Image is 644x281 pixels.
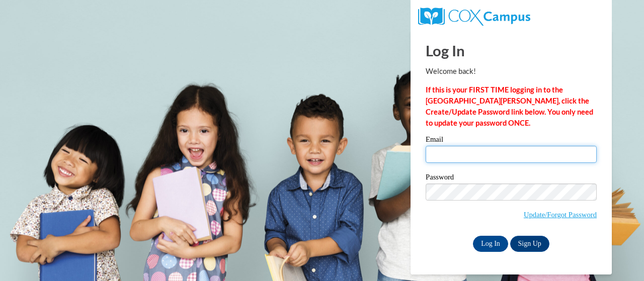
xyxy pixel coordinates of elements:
h1: Log In [426,40,597,61]
label: Email [426,136,597,146]
img: COX Campus [418,8,530,26]
a: Update/Forgot Password [524,211,597,219]
strong: If this is your FIRST TIME logging in to the [GEOGRAPHIC_DATA][PERSON_NAME], click the Create/Upd... [426,85,593,127]
label: Password [426,173,597,183]
a: Sign Up [510,236,549,252]
a: COX Campus [418,12,530,20]
input: Log In [473,236,508,252]
p: Welcome back! [426,66,597,77]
